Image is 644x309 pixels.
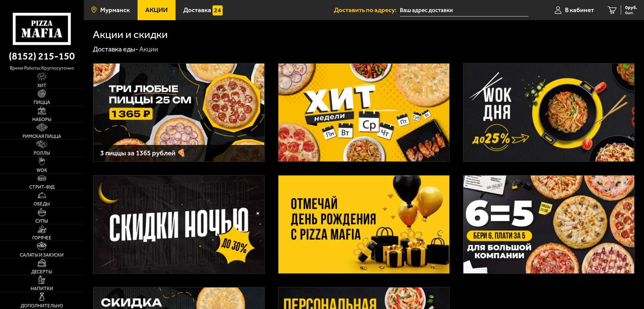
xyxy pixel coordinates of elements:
[20,253,64,258] span: Салаты и закуски
[213,5,223,15] img: 15daf4d41897b9f0e9f617042186c801.svg
[34,100,50,105] span: Пицца
[37,83,46,88] span: Хит
[334,7,400,13] span: Доставить по адресу:
[100,7,130,13] span: Мурманск
[32,117,51,122] span: Наборы
[145,7,168,13] span: Акции
[93,45,138,53] a: Доставка еды-
[21,304,63,308] span: Дополнительно
[565,7,594,13] span: В кабинет
[35,219,48,224] span: Супы
[31,270,52,274] span: Десерты
[34,151,50,156] span: Роллы
[29,185,54,190] span: Стрит-фуд
[100,150,258,157] h3: 3 пиццы за 1365 рублей 🍕
[625,11,637,15] span: 0 шт.
[625,5,637,10] span: 0 руб.
[93,29,168,40] h1: Акции и скидки
[32,236,51,240] span: Горячее
[37,168,47,173] span: WOK
[400,4,529,16] input: Ваш адрес доставки
[31,286,53,291] span: Напитки
[34,202,50,206] span: Обеды
[139,45,158,54] div: Акции
[23,134,61,139] span: Римская пицца
[183,7,211,13] span: Доставка
[93,63,265,162] a: 3 пиццы за 1365 рублей 🍕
